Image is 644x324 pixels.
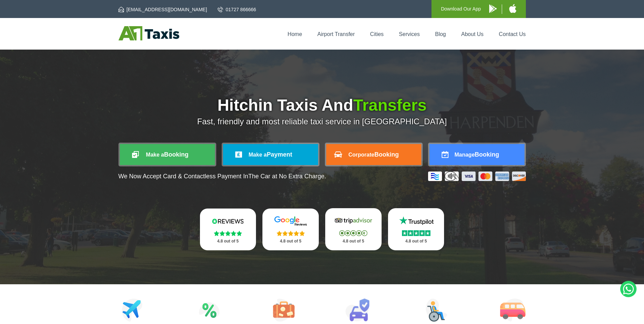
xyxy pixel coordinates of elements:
a: Google Stars 4.8 out of 5 [262,209,319,250]
a: Make aPayment [223,144,318,165]
span: Make a [146,152,164,158]
img: Tours [273,299,295,322]
a: Services [399,31,420,37]
span: Transfers [353,96,426,114]
span: The Car at No Extra Charge. [248,173,326,180]
img: A1 Taxis iPhone App [509,4,516,13]
p: 4.8 out of 5 [333,237,374,246]
p: Download Our App [441,5,481,13]
h1: Hitchin Taxis And [118,97,526,113]
img: Stars [339,230,367,236]
img: Stars [402,230,430,236]
a: CorporateBooking [326,144,421,165]
img: Reviews.io [207,216,248,226]
a: Make aBooking [120,144,215,165]
p: Fast, friendly and most reliable taxi service in [GEOGRAPHIC_DATA] [118,117,526,126]
img: Airport Transfers [122,299,143,322]
a: Reviews.io Stars 4.8 out of 5 [200,209,256,250]
img: A1 Taxis Android App [489,4,497,13]
img: Credit And Debit Cards [428,172,526,181]
img: Tripadvisor [333,216,374,226]
img: Stars [214,231,242,236]
a: Blog [435,31,446,37]
img: A1 Taxis St Albans LTD [118,26,179,40]
img: Minibus [500,299,526,322]
p: 4.8 out of 5 [395,237,437,246]
a: Cities [370,31,384,37]
span: Make a [249,152,266,158]
a: Airport Transfer [317,31,355,37]
img: Wheelchair [426,299,447,322]
p: 4.8 out of 5 [207,237,249,246]
img: Attractions [199,299,220,322]
img: Google [270,216,311,226]
a: [EMAIL_ADDRESS][DOMAIN_NAME] [118,6,207,13]
a: Contact Us [499,31,526,37]
img: Stars [277,231,305,236]
p: 4.8 out of 5 [270,237,311,246]
a: ManageBooking [429,144,525,165]
a: 01727 866666 [218,6,256,13]
img: Car Rental [345,299,369,322]
a: Trustpilot Stars 4.8 out of 5 [388,208,444,250]
a: Tripadvisor Stars 4.8 out of 5 [325,208,382,250]
span: Corporate [348,152,374,158]
a: About Us [461,31,484,37]
span: Manage [455,152,475,158]
img: Trustpilot [396,216,437,226]
a: Home [288,31,302,37]
p: We Now Accept Card & Contactless Payment In [118,173,326,180]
